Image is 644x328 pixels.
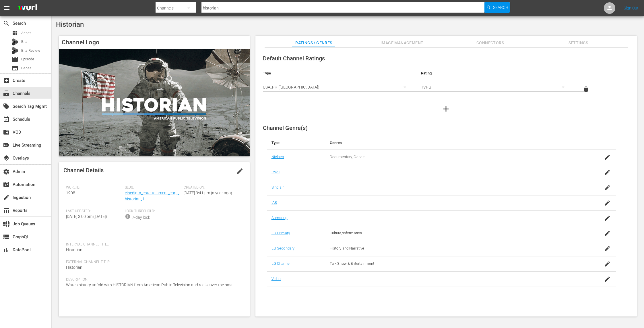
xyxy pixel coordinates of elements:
span: Historian [66,265,82,270]
th: Type [267,136,325,150]
span: Default Channel Ratings [263,55,325,62]
button: Search [484,2,510,13]
span: Job Queues [3,220,10,227]
button: edit [233,164,247,178]
span: Bits [21,39,28,45]
span: menu [3,5,10,11]
span: Lock Threshold: [125,209,181,214]
table: simple table [258,66,634,98]
span: Search [3,20,10,27]
a: LG Channel [271,261,290,266]
span: Slug: [125,185,181,190]
span: Live Streaming [3,142,10,149]
th: Type [258,66,416,80]
div: Bits [11,39,18,45]
span: Search Tag Mgmt [3,103,10,110]
span: Image Management [381,39,424,47]
span: Reports [3,207,10,214]
span: Description: [66,277,240,282]
span: 1908 [66,191,75,195]
span: Watch history unfold with HISTORIAN from American Public Television and rediscover the past. [66,283,234,287]
span: edit [236,168,243,174]
span: Search [493,2,508,13]
span: [DATE] 3:00 pm ([DATE]) [66,214,107,219]
span: info [125,214,131,219]
span: Episode [21,56,34,62]
h4: Channel Logo [59,36,250,49]
div: TVPG [421,79,570,95]
span: Created On: [184,185,240,190]
a: Sinclair [271,185,284,189]
span: Historian [56,20,84,28]
span: Episode [11,56,18,63]
span: Overlays [3,155,10,162]
span: Connectors [469,39,512,47]
th: Genres [325,136,577,150]
span: delete [583,86,589,93]
a: LG Primary [271,231,290,235]
span: [DATE] 3:41 pm (a year ago) [184,191,232,195]
span: Schedule [3,116,10,123]
span: Historian [66,248,82,252]
div: USA_PR ([GEOGRAPHIC_DATA]) [263,79,412,95]
span: Wurl ID: [66,185,122,190]
span: Create [3,77,10,84]
span: Bits Review [21,48,40,53]
span: Internal Channel Title: [66,242,240,247]
span: Channel Details [63,167,104,174]
div: Bits Review [11,47,18,54]
span: Series [21,65,32,71]
a: Sign Out [624,6,639,10]
span: Channel Genre(s) [263,124,308,131]
span: Automation [3,181,10,188]
th: Rating [416,66,575,80]
span: Channels [3,90,10,97]
span: External Channel Title: [66,260,240,264]
span: Last Updated: [66,209,122,214]
a: Roku [271,170,280,174]
span: Ratings / Genres [292,39,335,47]
span: Settings [557,39,600,47]
a: cinedigm_entertainment_corp_historian_1 [125,191,179,201]
span: Series [11,65,18,72]
span: Asset [11,30,18,37]
span: Asset [21,30,31,36]
span: GraphQL [3,233,10,240]
span: Admin [3,168,10,175]
img: Historian [59,49,250,156]
a: IAB [271,200,277,205]
span: DataPool [3,246,10,253]
button: delete [579,82,593,96]
img: ans4CAIJ8jUAAAAAAAAAAAAAAAAAAAAAAAAgQb4GAAAAAAAAAAAAAAAAAAAAAAAAJMjXAAAAAAAAAAAAAAAAAAAAAAAAgAT5G... [14,1,41,15]
div: 7-day lock [132,214,150,220]
span: Ingestion [3,194,10,201]
a: Vidaa [271,277,281,281]
a: Samsung [271,216,288,220]
span: VOD [3,129,10,136]
a: LG Secondary [271,246,295,250]
a: Nielsen [271,155,284,159]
